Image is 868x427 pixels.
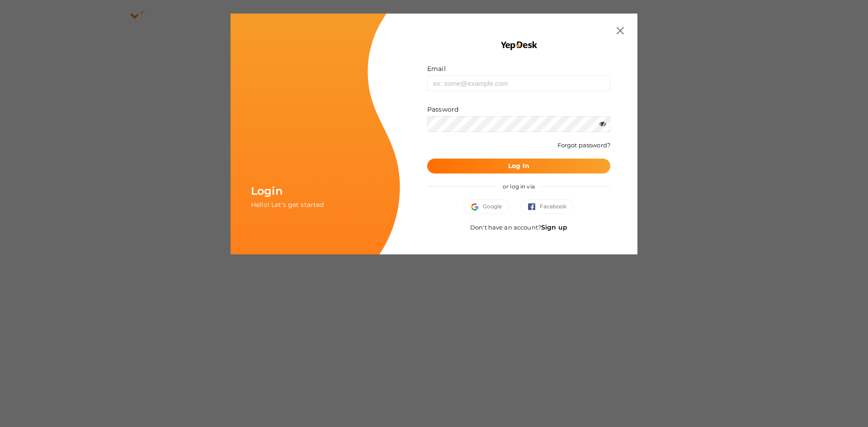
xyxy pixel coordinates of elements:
img: YEP_black_cropped.png [500,41,538,51]
span: Hello! Let's get started [251,201,324,209]
b: Log In [508,162,529,170]
label: Email [427,64,446,73]
button: Facebook [520,199,574,214]
span: Don't have an account? [470,224,567,231]
a: Forgot password? [557,141,610,149]
label: Password [427,105,458,114]
button: Log In [427,159,610,174]
span: Login [251,184,283,197]
img: close.svg [617,27,624,34]
button: Google [463,199,509,214]
img: facebook.svg [528,203,540,211]
span: Google [471,202,502,211]
span: or log in via [496,176,542,197]
input: ex: some@example.com [427,75,610,91]
span: Facebook [528,202,566,211]
img: google.svg [471,203,483,211]
a: Sign up [541,223,567,231]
